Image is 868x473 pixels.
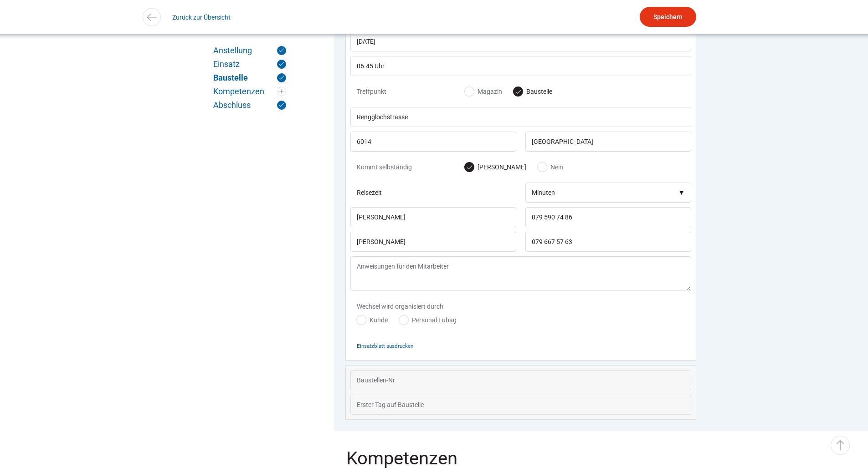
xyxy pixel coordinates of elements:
[145,10,158,24] img: icon-arrow-left.svg
[213,87,286,96] a: Kompetenzen
[465,87,502,96] label: Magazin
[357,163,465,172] span: Kommt selbständig
[350,232,516,252] input: Name Bauführer
[357,343,413,349] small: Einsatzblatt ausdrucken
[172,7,231,27] a: Zurück zur Übersicht
[514,87,552,96] label: Baustelle
[213,60,286,69] a: Einsatz
[350,395,691,415] input: Erster Tag auf Baustelle
[640,7,696,27] input: Speichern
[357,302,685,311] div: Wechsel wird organisiert durch
[350,56,691,76] input: Startzeit am ersten Tag
[538,163,563,172] label: Nein
[525,132,691,152] input: Ort
[213,46,286,55] a: Anstellung
[357,315,388,325] label: Kunde
[350,107,691,127] input: Strasse und Nr.
[357,87,465,96] span: Treffpunkt
[350,31,691,51] input: Erster Tag auf Baustelle
[399,315,457,325] label: Personal Lubag
[350,207,516,227] input: Name Polier
[213,73,286,82] a: Baustelle
[350,370,691,390] input: Baustellen-Nr
[357,342,413,349] a: Einsatzblatt ausdrucken
[831,436,850,455] a: ▵ Nach oben
[525,207,691,227] input: Telefon
[525,232,691,252] input: Telefon
[350,132,516,152] input: PLZ
[465,163,526,172] label: [PERSON_NAME]
[213,101,286,110] a: Abschluss
[357,189,382,196] label: Reisezeit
